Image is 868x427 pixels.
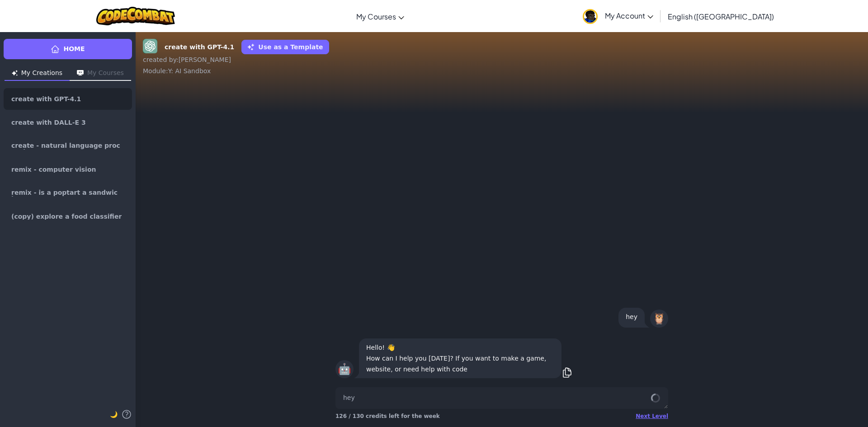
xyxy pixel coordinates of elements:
[110,409,118,420] button: 🌙
[4,88,132,110] a: create with GPT-4.1
[335,413,440,419] span: 126 / 130 credits left for the week
[4,135,132,157] a: create - natural language processing
[4,206,132,227] a: (copy) explore a food classifier
[4,182,132,204] a: remix - is a poptart a sandwich?
[366,342,554,375] p: Hello! 👋 How can I help you [DATE]? If you want to make a game, website, or need help with code
[11,189,124,197] span: remix - is a poptart a sandwich?
[12,70,18,76] img: Icon
[165,42,234,52] strong: create with GPT-4.1
[356,12,396,21] span: My Courses
[583,9,598,24] img: avatar
[5,66,70,81] button: My Creations
[63,44,85,54] span: Home
[11,142,124,150] span: create - natural language processing
[11,166,96,173] span: remix - computer vision
[77,70,84,76] img: Icon
[143,56,231,63] span: created by : [PERSON_NAME]
[11,96,81,102] span: create with GPT-4.1
[626,311,637,322] p: hey
[636,413,668,420] div: Next Level
[4,112,132,133] a: create with DALL-E 3
[578,2,658,30] a: My Account
[668,12,774,21] span: English ([GEOGRAPHIC_DATA])
[663,4,778,28] a: English ([GEOGRAPHIC_DATA])
[605,11,653,20] span: My Account
[11,213,122,220] span: (copy) explore a food classifier
[4,159,132,180] a: remix - computer vision
[143,39,157,53] img: GPT-4
[335,360,354,378] div: 🤖
[650,310,668,328] div: 🦉
[11,119,86,126] span: create with DALL-E 3
[96,7,175,25] img: CodeCombat logo
[352,4,409,28] a: My Courses
[241,40,329,54] button: Use as a Template
[70,66,131,81] button: My Courses
[4,39,132,59] a: Home
[143,66,861,75] div: Module : Y: AI Sandbox
[110,411,118,418] span: 🌙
